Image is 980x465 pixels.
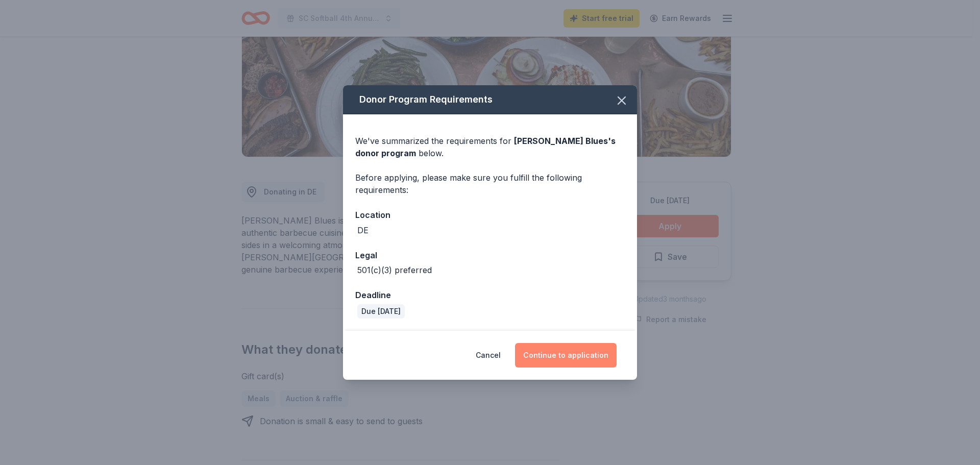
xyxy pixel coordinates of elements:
button: Continue to application [515,343,617,368]
div: 501(c)(3) preferred [357,264,432,276]
div: Donor Program Requirements [343,85,637,114]
button: Cancel [476,343,501,368]
div: Before applying, please make sure you fulfill the following requirements: [355,172,625,196]
div: Legal [355,249,625,262]
div: Deadline [355,288,625,302]
div: DE [357,224,369,236]
div: Due [DATE] [357,304,405,319]
div: We've summarized the requirements for below. [355,135,625,159]
div: Location [355,208,625,222]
